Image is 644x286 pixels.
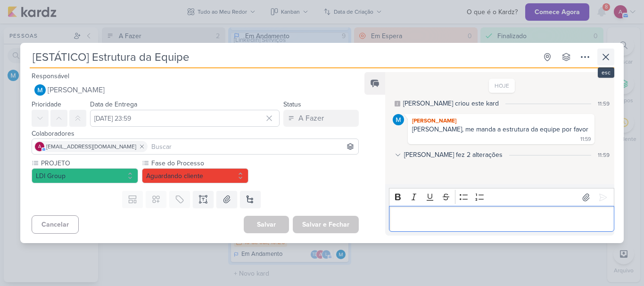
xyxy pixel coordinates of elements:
[598,151,610,159] div: 11:59
[404,150,503,160] div: [PERSON_NAME] fez 2 alterações
[46,142,136,151] span: [EMAIL_ADDRESS][DOMAIN_NAME]
[395,101,400,106] div: Este log é visível à todos no kard
[30,49,537,65] input: Kard Sem Título
[283,100,301,108] label: Status
[32,72,69,80] label: Responsável
[598,67,614,78] div: esc
[389,206,614,232] div: Editor editing area: main
[580,136,591,143] div: 11:59
[410,116,593,125] div: [PERSON_NAME]
[38,145,41,149] p: a
[142,168,248,183] button: Aguardando cliente
[35,142,44,151] div: aline.ferraz@ldigroup.com.br
[598,99,610,108] div: 11:59
[32,82,359,98] button: [PERSON_NAME]
[393,114,404,125] img: MARIANA MIRANDA
[90,110,280,127] input: Select a date
[32,168,138,183] button: LDI Group
[403,98,499,108] div: MARIANA criou este kard
[150,158,248,168] label: Fase do Processo
[32,215,79,234] button: Cancelar
[90,100,137,108] label: Data de Entrega
[412,125,588,133] div: [PERSON_NAME], me manda a estrutura da equipe por favor
[32,100,61,108] label: Prioridade
[48,84,105,96] span: [PERSON_NAME]
[283,110,359,127] button: A Fazer
[40,158,138,168] label: PROJETO
[32,129,359,139] div: Colaboradores
[34,84,46,96] img: MARIANA MIRANDA
[149,141,356,152] input: Buscar
[298,113,324,124] div: A Fazer
[389,188,614,206] div: Editor toolbar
